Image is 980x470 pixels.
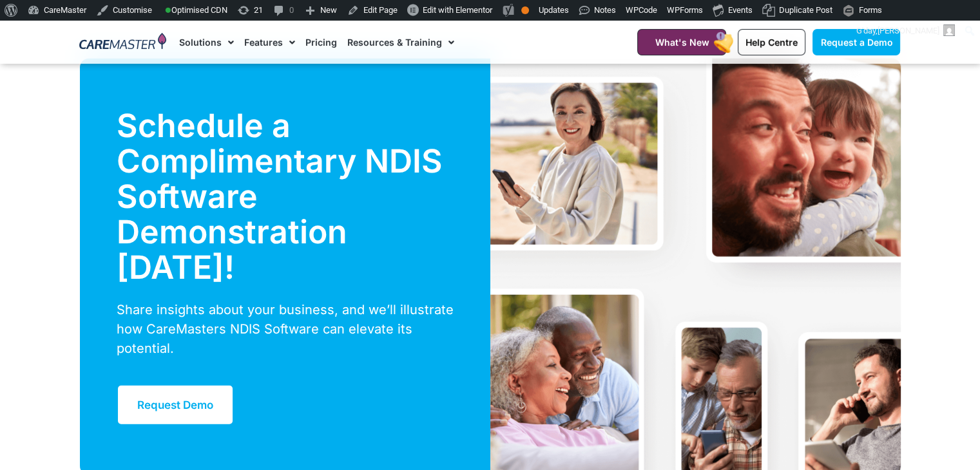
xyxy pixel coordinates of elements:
[745,37,798,48] span: Help Centre
[852,21,960,41] a: G'day,
[179,21,234,64] a: Solutions
[812,29,900,55] a: Request a Demo
[79,33,166,52] img: CareMaster Logo
[738,29,805,55] a: Help Centre
[117,384,234,426] a: Request Demo
[655,37,709,48] span: What's New
[637,29,726,55] a: What's New
[117,108,454,285] h2: Schedule a Complimentary NDIS Software Demonstration [DATE]!
[244,21,295,64] a: Features
[305,21,337,64] a: Pricing
[137,399,213,411] span: Request Demo
[820,37,892,48] span: Request a Demo
[521,6,529,14] div: OK
[423,5,492,15] span: Edit with Elementor
[179,21,606,64] nav: Menu
[347,21,454,64] a: Resources & Training
[117,300,454,358] div: Share insights about your business, and we’ll illustrate how CareMasters NDIS Software can elevat...
[878,26,939,35] span: [PERSON_NAME]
